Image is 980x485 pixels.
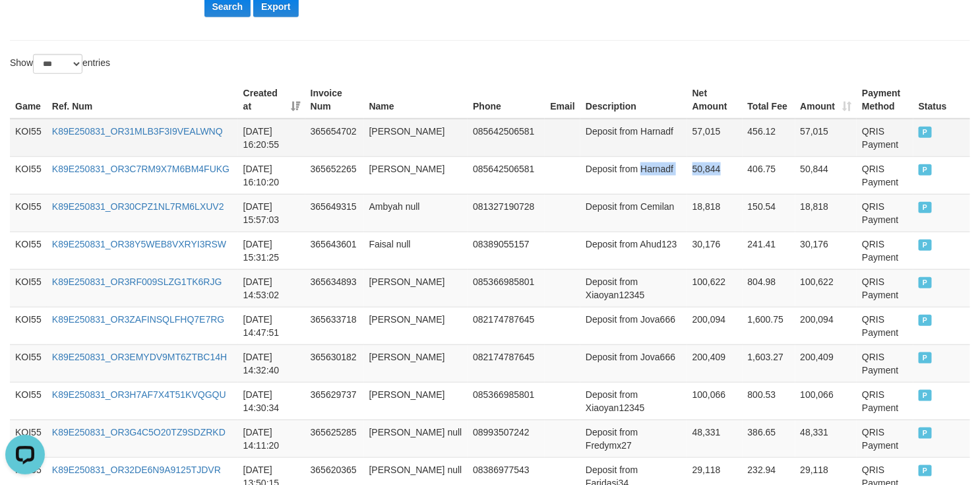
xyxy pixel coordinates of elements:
[364,382,468,420] td: [PERSON_NAME]
[52,201,224,212] a: K89E250831_OR30CPZ1NL7RM6LXUV2
[687,81,743,119] th: Net Amount
[33,54,82,74] select: Showentries
[795,307,857,344] td: 200,094
[10,81,47,119] th: Game
[795,81,857,119] th: Amount: activate to sort column ascending
[47,81,238,119] th: Ref. Num
[468,344,545,382] td: 082174787645
[743,232,795,269] td: 241.41
[919,240,932,251] span: PAID
[52,126,223,137] a: K89E250831_OR31MLB3F3I9VEALWNQ
[580,269,687,307] td: Deposit from Xiaoyan12345
[580,344,687,382] td: Deposit from Jova666
[238,81,305,119] th: Created at: activate to sort column ascending
[10,194,47,232] td: KOI55
[795,344,857,382] td: 200,409
[238,194,305,232] td: [DATE] 15:57:03
[364,420,468,457] td: [PERSON_NAME] null
[795,194,857,232] td: 18,818
[364,269,468,307] td: [PERSON_NAME]
[364,194,468,232] td: Ambyah null
[305,119,364,157] td: 365654702
[857,119,913,157] td: QRIS Payment
[580,156,687,194] td: Deposit from Harnadf
[743,344,795,382] td: 1,603.27
[238,420,305,457] td: [DATE] 14:11:20
[743,156,795,194] td: 406.75
[795,269,857,307] td: 100,622
[580,232,687,269] td: Deposit from Ahud123
[52,352,227,362] a: K89E250831_OR3EMYDV9MT6ZTBC14H
[857,194,913,232] td: QRIS Payment
[857,269,913,307] td: QRIS Payment
[468,420,545,457] td: 08993507242
[743,194,795,232] td: 150.54
[305,194,364,232] td: 365649315
[857,307,913,344] td: QRIS Payment
[580,81,687,119] th: Description
[364,156,468,194] td: [PERSON_NAME]
[743,269,795,307] td: 804.98
[919,202,932,213] span: PAID
[305,382,364,420] td: 365629737
[10,119,47,157] td: KOI55
[52,427,226,437] a: K89E250831_OR3G4C5O20TZ9SDZRKD
[364,344,468,382] td: [PERSON_NAME]
[238,232,305,269] td: [DATE] 15:31:25
[545,81,580,119] th: Email
[305,269,364,307] td: 365634893
[10,420,47,457] td: KOI55
[743,420,795,457] td: 386.65
[687,420,743,457] td: 48,331
[10,232,47,269] td: KOI55
[10,269,47,307] td: KOI55
[238,307,305,344] td: [DATE] 14:47:51
[795,156,857,194] td: 50,844
[743,307,795,344] td: 1,600.75
[687,194,743,232] td: 18,818
[743,382,795,420] td: 800.53
[10,344,47,382] td: KOI55
[913,81,970,119] th: Status
[52,164,230,174] a: K89E250831_OR3C7RM9X7M6BM4FUKG
[919,277,932,288] span: PAID
[580,420,687,457] td: Deposit from Fredymx27
[857,232,913,269] td: QRIS Payment
[687,156,743,194] td: 50,844
[238,156,305,194] td: [DATE] 16:10:20
[305,81,364,119] th: Invoice Num
[468,307,545,344] td: 082174787645
[795,382,857,420] td: 100,066
[795,232,857,269] td: 30,176
[919,465,932,476] span: PAID
[687,344,743,382] td: 200,409
[919,164,932,176] span: PAID
[743,119,795,157] td: 456.12
[305,420,364,457] td: 365625285
[364,307,468,344] td: [PERSON_NAME]
[364,81,468,119] th: Name
[305,344,364,382] td: 365630182
[52,314,224,325] a: K89E250831_OR3ZAFINSQLFHQ7E7RG
[468,194,545,232] td: 081327190728
[52,239,226,249] a: K89E250831_OR38Y5WEB8VXRYI3RSW
[857,81,913,119] th: Payment Method
[580,307,687,344] td: Deposit from Jova666
[857,382,913,420] td: QRIS Payment
[238,344,305,382] td: [DATE] 14:32:40
[238,119,305,157] td: [DATE] 16:20:55
[919,390,932,401] span: PAID
[5,5,45,45] button: Open LiveChat chat widget
[795,119,857,157] td: 57,015
[468,269,545,307] td: 085366985801
[857,344,913,382] td: QRIS Payment
[919,315,932,326] span: PAID
[305,307,364,344] td: 365633718
[687,232,743,269] td: 30,176
[52,276,222,287] a: K89E250831_OR3RF009SLZG1TK6RJG
[580,382,687,420] td: Deposit from Xiaoyan12345
[687,269,743,307] td: 100,622
[52,465,221,475] a: K89E250831_OR32DE6N9A9125TJDVR
[305,232,364,269] td: 365643601
[919,428,932,439] span: PAID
